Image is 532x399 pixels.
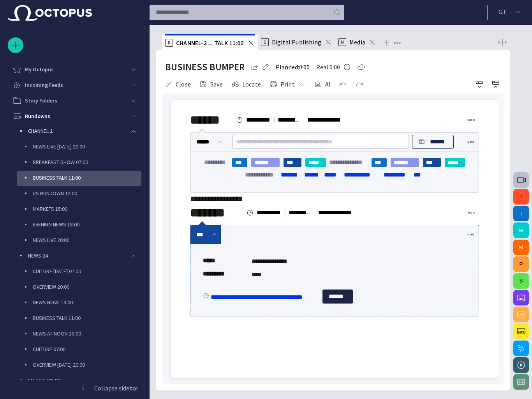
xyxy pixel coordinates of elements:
p: M [338,38,346,46]
p: BUSINESS TALK 11:00 [33,314,141,322]
button: Locate [229,77,264,91]
div: EVENING NEWS 18:00 [17,217,141,233]
p: Incoming Feeds [25,81,63,89]
p: OVERVIEW 20:00 [33,283,141,291]
button: M [513,240,529,255]
p: CULTURE 07:00 [33,345,141,353]
p: Collapse sidebar [94,383,138,393]
button: Close [162,77,194,91]
div: RCHANNEL-2 ... TALK 11:00 [162,34,258,50]
div: CULTURE [DATE] 07:00 [17,264,141,280]
p: NEWS LIVE [DATE] 20:00 [33,143,141,150]
p: FM 103.7 NEWS [28,376,126,384]
button: AI [312,77,333,91]
div: OVERVIEW 20:00 [17,280,141,295]
button: P [513,256,529,272]
p: R [165,39,173,47]
div: MMedia [335,34,379,50]
div: OVERVIEW [DATE] 20:00 [17,358,141,373]
button: S [513,273,529,289]
p: Planned: 0:00 [276,62,310,72]
span: Digital Publishing [272,38,321,46]
ul: main menu [8,62,141,374]
p: Rundowns [25,112,50,120]
p: NEWS LIVE 20:00 [33,236,141,244]
p: OVERVIEW [DATE] 20:00 [33,361,141,369]
p: US RUNDOWN 12:00 [33,189,141,197]
p: NEWS AT NOON 10:00 [33,330,141,337]
span: CHANNEL-2 ... TALK 11:00 [176,39,244,47]
p: MARKETS 15:00 [33,205,141,213]
p: My Octopus [25,65,54,73]
div: BUSINESS TALK 11:00 [17,171,141,186]
p: CULTURE [DATE] 07:00 [33,267,141,275]
div: NEWS LIVE [DATE] 20:00 [17,139,141,155]
button: GJ [492,5,527,19]
p: NEWS NOW! 13:00 [33,298,141,306]
div: NEWS AT NOON 10:00 [17,327,141,342]
div: MARKETS 15:00 [17,202,141,217]
div: SDigital Publishing [258,34,335,50]
h2: BUSINESS BUMPER [165,61,245,73]
p: NEWS 24 [28,252,126,260]
button: Print [267,77,308,91]
p: BUSINESS TALK 11:00 [33,174,141,182]
p: CHANNEL 2 [28,127,126,135]
p: BREAKFAST SHOW 07:00 [33,158,141,166]
button: M [513,222,529,238]
p: Story Folders [25,97,57,104]
button: f [513,189,529,205]
button: Save [197,77,225,91]
div: NEWS LIVE 20:00 [17,233,141,249]
p: Real: 0:00 [316,62,340,72]
p: G J [499,7,506,16]
div: CULTURE 07:00 [17,342,141,358]
img: Octopus News Room [8,5,92,21]
p: EVENING NEWS 18:00 [33,221,141,228]
p: S [261,38,269,46]
div: US RUNDOWN 12:00 [17,186,141,202]
button: Collapse sidebar [8,380,141,396]
button: I [513,206,529,221]
div: NEWS NOW! 13:00 [17,295,141,311]
span: Media [349,38,365,46]
div: BREAKFAST SHOW 07:00 [17,155,141,171]
div: BUSINESS TALK 11:00 [17,311,141,327]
